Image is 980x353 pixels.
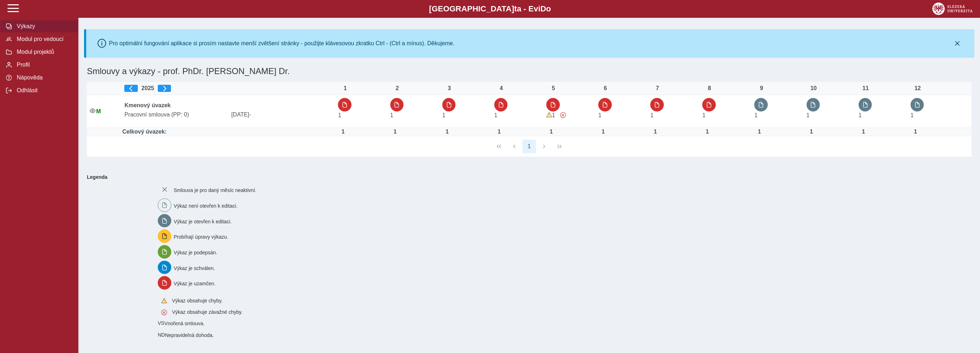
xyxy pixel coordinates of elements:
span: o [546,4,551,13]
span: Úvazek : 8 h / den. 40 h / týden. [338,112,341,118]
div: Úvazek : 8 h / den. 40 h / týden. [492,129,506,135]
div: 1 [338,85,352,92]
span: Údaje souhlasí s údaji v Magionu [96,108,101,114]
img: logo_web_su.png [932,2,973,15]
div: 10 [807,85,821,92]
div: Úvazek : 8 h / den. 40 h / týden. [648,129,662,135]
div: Úvazek : 8 h / den. 40 h / týden. [908,129,923,135]
span: Modul projektů [15,49,72,55]
div: 9 [754,85,768,92]
div: 4 [494,85,509,92]
span: Odhlásit [15,87,72,94]
span: Úvazek : 8 h / den. 40 h / týden. [911,112,914,118]
span: Výkaz obsahuje chyby. [172,298,223,303]
div: 7 [650,85,664,92]
span: Úvazek : 8 h / den. 40 h / týden. [598,112,601,118]
div: Úvazek : 8 h / den. 40 h / týden. [804,129,819,135]
b: Kmenový úvazek [124,102,171,108]
span: Smlouva vnořená do kmene [158,320,165,326]
span: Výkaz obsahuje upozornění. [546,112,552,118]
span: Probíhají úpravy výkazu. [174,234,228,240]
div: 6 [598,85,612,92]
span: Úvazek : 8 h / den. 40 h / týden. [442,112,445,118]
div: Úvazek : 8 h / den. 40 h / týden. [752,129,766,135]
td: Celkový úvazek: [121,128,335,136]
span: Úvazek : 8 h / den. 40 h / týden. [650,112,653,118]
span: Úvazek : 8 h / den. 40 h / týden. [494,112,497,118]
span: Nápověda [15,74,72,81]
span: Výkaz je podepsán. [174,250,217,255]
span: Úvazek : 8 h / den. 40 h / týden. [859,112,862,118]
b: Legenda [84,171,969,183]
span: Úvazek : 8 h / den. 40 h / týden. [754,112,757,118]
div: Pro optimální fungování aplikace si prosím nastavte menší zvětšení stránky - použijte klávesovou ... [109,40,454,47]
span: Výkaz je schválen. [174,265,215,271]
span: Výkaz obsahuje závažné chyby. [172,309,243,315]
div: Úvazek : 8 h / den. 40 h / týden. [336,129,350,135]
h1: Smlouvy a výkazy - prof. PhDr. [PERSON_NAME] Dr. [84,63,826,79]
span: Výkaz je otevřen k editaci. [174,218,232,224]
div: 3 [442,85,457,92]
span: Úvazek : 8 h / den. 40 h / týden. [702,112,705,118]
div: 11 [859,85,873,92]
span: Profil [15,62,72,68]
span: Výkaz obsahuje závažné chyby. [560,112,566,118]
button: 1 [522,140,536,153]
span: t [514,4,517,13]
span: Výkazy [15,23,72,30]
div: Úvazek : 8 h / den. 40 h / týden. [700,129,714,135]
b: [GEOGRAPHIC_DATA] a - Evi [21,4,959,14]
span: Vnořená smlouva. [165,321,205,326]
div: 2025 [124,85,332,92]
span: Úvazek : 8 h / den. 40 h / týden. [807,112,810,118]
span: Nepravidelná dohoda. [165,332,214,338]
div: 5 [546,85,561,92]
div: 2 [390,85,405,92]
span: Smlouva vnořená do kmene [158,332,165,338]
span: [DATE] [228,111,335,118]
span: Smlouva je pro daný měsíc neaktivní. [174,187,257,193]
span: Pracovní smlouva (PP: 0) [121,111,228,118]
span: Úvazek : 8 h / den. 40 h / týden. [552,112,555,118]
div: Úvazek : 8 h / den. 40 h / týden. [388,129,402,135]
div: Úvazek : 8 h / den. 40 h / týden. [856,129,871,135]
div: Úvazek : 8 h / den. 40 h / týden. [440,129,454,135]
span: Modul pro vedoucí [15,36,72,42]
span: D [540,4,546,13]
div: 8 [702,85,716,92]
span: Výkaz není otevřen k editaci. [174,203,238,209]
span: Úvazek : 8 h / den. 40 h / týden. [390,112,393,118]
div: 12 [911,85,925,92]
span: - [249,111,251,118]
i: Smlouva je aktivní [90,108,95,114]
div: Úvazek : 8 h / den. 40 h / týden. [596,129,610,135]
span: Výkaz je uzamčen. [174,281,216,286]
div: Úvazek : 8 h / den. 40 h / týden. [544,129,558,135]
